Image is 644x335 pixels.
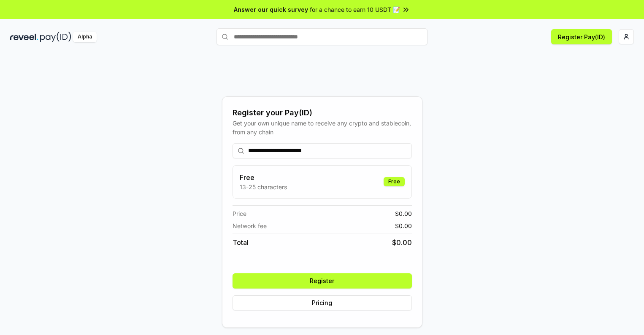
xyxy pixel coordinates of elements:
[234,5,308,14] span: Answer our quick survey
[395,209,412,218] span: $ 0.00
[551,29,612,44] button: Register Pay(ID)
[233,221,267,230] span: Network fee
[392,237,412,248] span: $ 0.00
[240,172,287,182] h3: Free
[240,182,287,191] p: 13-25 characters
[233,273,412,289] button: Register
[73,32,97,42] div: Alpha
[233,209,246,218] span: Price
[384,177,405,186] div: Free
[395,221,412,230] span: $ 0.00
[233,107,412,119] div: Register your Pay(ID)
[310,5,400,14] span: for a chance to earn 10 USDT 📝
[40,32,71,42] img: pay_id
[233,295,412,310] button: Pricing
[10,32,38,42] img: reveel_dark
[233,119,412,136] div: Get your own unique name to receive any crypto and stablecoin, from any chain
[233,237,249,248] span: Total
